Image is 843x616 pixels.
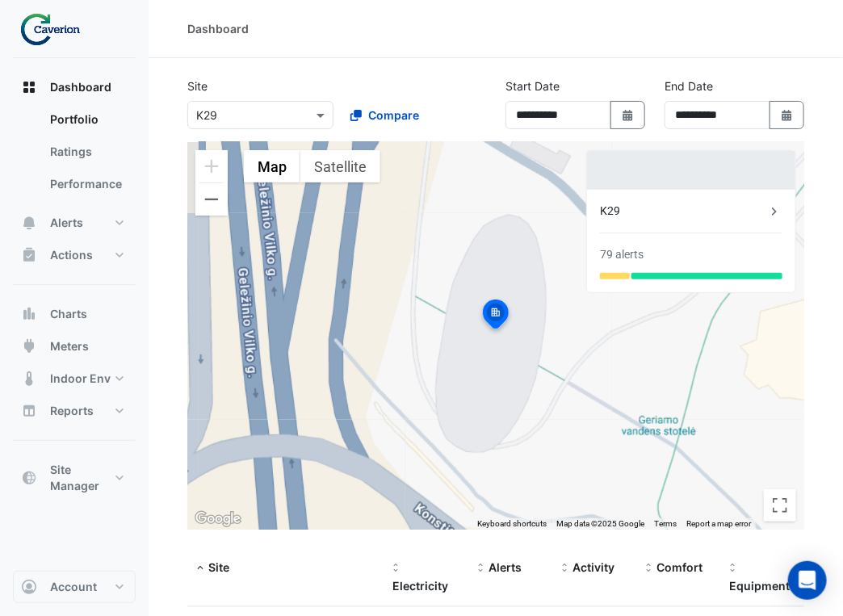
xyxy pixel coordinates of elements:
[50,79,111,95] span: Dashboard
[37,168,136,200] a: Performance
[191,509,245,530] a: Open this area in Google Maps (opens a new window)
[764,489,796,522] button: Toggle fullscreen view
[21,403,37,419] app-icon: Reports
[21,215,37,231] app-icon: Alerts
[621,108,635,122] fa-icon: Select Date
[50,215,83,231] span: Alerts
[21,247,37,263] app-icon: Actions
[572,560,614,574] span: Activity
[656,560,702,574] span: Comfort
[191,509,245,530] img: Google
[50,306,87,322] span: Charts
[21,338,37,354] app-icon: Meters
[600,203,766,220] div: K29
[393,579,449,593] span: Electricity
[21,470,37,486] app-icon: Site Manager
[368,107,419,124] span: Compare
[489,560,522,574] span: Alerts
[340,101,430,129] button: Compare
[187,78,208,94] label: Site
[21,79,37,95] app-icon: Dashboard
[50,338,89,354] span: Meters
[556,519,644,528] span: Map data ©2025 Google
[654,519,677,528] a: Terms
[244,150,300,182] button: Show street map
[686,519,751,528] a: Report a map error
[13,454,136,502] button: Site Manager
[477,518,547,530] button: Keyboard shortcuts
[600,246,644,263] div: 79 alerts
[50,462,111,494] span: Site Manager
[50,371,111,387] span: Indoor Env
[788,561,827,600] div: Open Intercom Messenger
[50,403,94,419] span: Reports
[300,150,380,182] button: Show satellite imagery
[13,298,136,330] button: Charts
[187,20,249,37] div: Dashboard
[13,330,136,362] button: Meters
[13,207,136,239] button: Alerts
[505,78,560,94] label: Start Date
[730,579,791,593] span: Equipment
[50,247,93,263] span: Actions
[208,560,229,574] span: Site
[665,78,713,94] label: End Date
[21,371,37,387] app-icon: Indoor Env
[478,297,514,336] img: site-pin-selected.svg
[13,362,136,395] button: Indoor Env
[21,306,37,322] app-icon: Charts
[37,103,136,136] a: Portfolio
[13,103,136,207] div: Dashboard
[50,579,97,595] span: Account
[13,571,136,603] button: Account
[13,395,136,427] button: Reports
[780,108,795,122] fa-icon: Select Date
[195,150,228,182] button: Zoom in
[13,239,136,271] button: Actions
[195,183,228,216] button: Zoom out
[13,71,136,103] button: Dashboard
[19,13,92,45] img: Company Logo
[37,136,136,168] a: Ratings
